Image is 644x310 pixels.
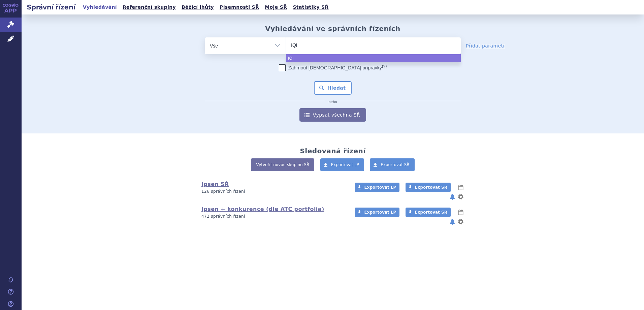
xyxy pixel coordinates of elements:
[286,54,461,62] li: IQI
[415,210,447,215] span: Exportovat SŘ
[381,162,410,167] span: Exportovat SŘ
[466,42,505,49] a: Přidat parametr
[201,181,229,187] a: Ipsen SŘ
[457,193,464,201] button: nastavení
[201,189,346,194] p: 126 správních řízení
[279,64,387,71] label: Zahrnout [DEMOGRAPHIC_DATA] přípravky
[300,147,365,155] h2: Sledovaná řízení
[415,185,447,190] span: Exportovat SŘ
[449,193,456,201] button: notifikace
[121,3,178,12] a: Referenční skupiny
[263,3,289,12] a: Moje SŘ
[218,3,261,12] a: Písemnosti SŘ
[355,183,399,192] a: Exportovat LP
[382,64,387,68] abbr: (?)
[406,183,451,192] a: Exportovat SŘ
[331,162,359,167] span: Exportovat LP
[457,218,464,226] button: nastavení
[449,218,456,226] button: notifikace
[320,158,364,171] a: Exportovat LP
[364,185,396,190] span: Exportovat LP
[457,208,464,216] button: lhůty
[314,81,352,95] button: Hledat
[251,158,314,171] a: Vytvořit novou skupinu SŘ
[355,208,399,217] a: Exportovat LP
[457,183,464,191] button: lhůty
[265,25,400,33] h2: Vyhledávání ve správních řízeních
[291,3,330,12] a: Statistiky SŘ
[22,2,81,12] h2: Správní řízení
[299,108,366,122] a: Vypsat všechna SŘ
[364,210,396,215] span: Exportovat LP
[406,208,451,217] a: Exportovat SŘ
[201,206,324,212] a: Ipsen + konkurence (dle ATC portfolia)
[180,3,216,12] a: Běžící lhůty
[325,100,341,104] i: nebo
[81,3,119,12] a: Vyhledávání
[201,214,346,219] p: 472 správních řízení
[370,158,415,171] a: Exportovat SŘ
